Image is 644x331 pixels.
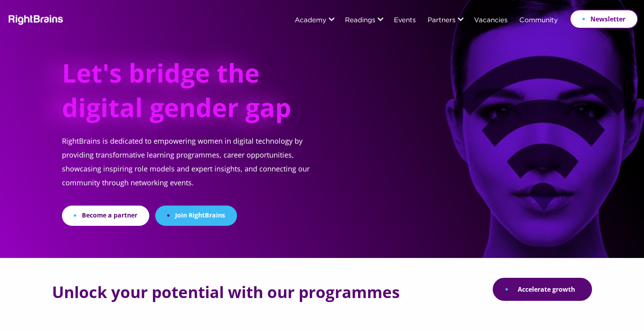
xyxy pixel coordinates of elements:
p: RightBrains is dedicated to empowering women in digital technology by providing transformative le... [62,134,329,206]
a: Become a partner [62,206,149,226]
a: Events [394,17,416,24]
a: Partners [428,17,455,24]
a: Join RightBrains [155,206,237,226]
h2: Unlock your potential with our programmes [52,283,400,301]
a: Readings [345,17,375,24]
a: Community [519,17,558,24]
a: Academy [295,17,326,24]
a: Newsletter [570,10,638,29]
a: Vacancies [474,17,507,24]
h1: Let's bridge the digital gender gap [62,56,300,134]
a: Accelerate growth [493,278,592,301]
img: Rightbrains [6,13,64,25]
